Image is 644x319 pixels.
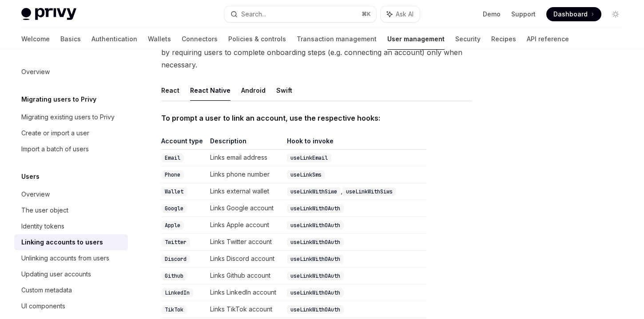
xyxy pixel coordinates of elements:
button: Ask AI [381,6,420,22]
td: Links Google account [207,200,283,217]
a: Authentication [91,28,137,50]
a: Dashboard [546,7,601,21]
button: Swift [276,80,292,101]
code: useLinkEmail [287,154,331,162]
th: Hook to invoke [283,137,426,150]
a: Import a batch of users [14,141,128,157]
code: Github [161,272,187,280]
div: Create or import a user [21,128,89,138]
a: Policies & controls [228,28,286,50]
a: Overview [14,64,128,80]
button: Search...⌘K [224,6,377,22]
span: ⌘ K [362,11,371,18]
a: User management [387,28,445,50]
th: Description [207,137,283,150]
a: Support [511,10,536,19]
code: TikTok [161,305,187,314]
a: Unlinking accounts from users [14,250,128,266]
strong: To prompt a user to link an account, use the respective hooks: [161,114,380,122]
span: This is key to [PERSON_NAME]’s : improving conversion and UX by requiring users to complete onboa... [161,34,472,71]
h5: Users [21,171,40,182]
td: , [283,183,426,200]
a: Security [455,28,481,50]
a: Migrating existing users to Privy [14,109,128,125]
span: Dashboard [553,10,588,19]
code: useLinkWithOAuth [287,221,344,230]
code: useLinkWithOAuth [287,272,344,280]
td: Links external wallet [207,183,283,200]
td: Links Github account [207,268,283,284]
code: useLinkSms [287,170,325,179]
a: Overview [14,186,128,202]
button: Android [241,80,266,101]
code: useLinkWithOAuth [287,288,344,297]
div: Overview [21,189,50,200]
a: API reference [527,28,569,50]
code: Email [161,154,184,162]
a: Updating user accounts [14,266,128,282]
td: Links TikTok account [207,301,283,318]
div: UI components [21,301,65,311]
div: Import a batch of users [21,144,89,154]
a: Demo [483,10,501,19]
td: Links LinkedIn account [207,284,283,301]
a: Linking accounts to users [14,234,128,250]
td: Links email address [207,150,283,166]
div: Updating user accounts [21,269,91,280]
a: Custom metadata [14,282,128,298]
a: Transaction management [297,28,377,50]
div: Overview [21,67,50,77]
td: Links Discord account [207,251,283,268]
code: Twitter [161,238,190,247]
span: Ask AI [396,10,413,19]
code: useLinkWithOAuth [287,204,344,213]
a: Wallets [148,28,171,50]
code: Discord [161,255,190,264]
code: Google [161,204,187,213]
code: Phone [161,170,184,179]
th: Account type [161,137,207,150]
div: Search... [241,9,266,20]
code: Wallet [161,187,187,196]
a: Recipes [491,28,516,50]
code: useLinkWithSiws [342,187,396,196]
div: Migrating existing users to Privy [21,112,115,122]
div: The user object [21,205,68,216]
div: Identity tokens [21,221,64,232]
button: React [161,80,179,101]
code: useLinkWithOAuth [287,305,344,314]
div: Unlinking accounts from users [21,253,109,264]
td: Links Apple account [207,217,283,234]
div: Linking accounts to users [21,237,103,248]
a: The user object [14,202,128,218]
a: Identity tokens [14,218,128,234]
img: light logo [21,8,76,20]
a: Connectors [182,28,218,50]
code: Apple [161,221,184,230]
a: UI components [14,298,128,314]
h5: Migrating users to Privy [21,94,96,105]
td: Links phone number [207,166,283,183]
code: useLinkWithSiwe [287,187,341,196]
a: Basics [60,28,81,50]
button: Toggle dark mode [608,7,623,21]
a: Welcome [21,28,50,50]
a: Create or import a user [14,125,128,141]
code: LinkedIn [161,288,193,297]
button: React Native [190,80,231,101]
code: useLinkWithOAuth [287,238,344,247]
div: Custom metadata [21,285,72,295]
code: useLinkWithOAuth [287,255,344,264]
td: Links Twitter account [207,234,283,251]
